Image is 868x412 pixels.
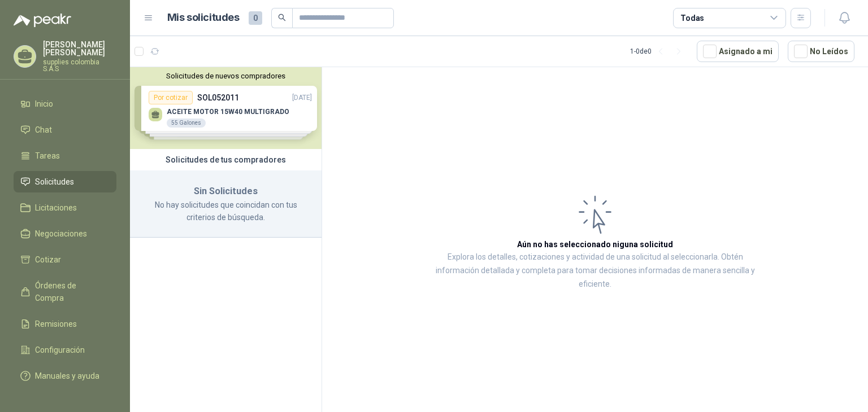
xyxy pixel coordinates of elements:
[144,199,308,223] p: No hay solicitudes que coincidan con tus criterios de búsqueda.
[35,253,61,266] span: Cotizar
[680,12,704,24] div: Todas
[35,318,77,330] span: Remisiones
[35,98,53,110] span: Inicio
[630,42,688,60] div: 1 - 0 de 0
[130,149,322,170] div: Solicitudes de tus compradores
[144,184,308,199] h3: Sin Solicitudes
[14,14,71,27] img: Logo peakr
[43,41,116,56] p: [PERSON_NAME] [PERSON_NAME]
[517,238,673,251] h3: Aún no has seleccionado niguna solicitud
[35,201,77,214] span: Licitaciones
[35,370,99,382] span: Manuales y ayuda
[130,67,322,149] div: Solicitudes de nuevos compradoresPor cotizarSOL052011[DATE] ACEITE MOTOR 15W40 MULTIGRADO55 Galon...
[14,365,116,387] a: Manuales y ayuda
[697,41,779,62] button: Asignado a mi
[35,279,106,304] span: Órdenes de Compra
[167,10,240,26] h1: Mis solicitudes
[43,59,116,72] p: supplies colombia S.A.S
[35,227,87,240] span: Negociaciones
[14,197,116,218] a: Licitaciones
[435,251,755,291] p: Explora los detalles, cotizaciones y actividad de una solicitud al seleccionarla. Obtén informaci...
[35,176,74,188] span: Solicitudes
[134,72,317,80] button: Solicitudes de nuevos compradores
[35,344,85,356] span: Configuración
[14,93,116,115] a: Inicio
[35,124,52,136] span: Chat
[788,41,854,62] button: No Leídos
[35,150,60,162] span: Tareas
[14,339,116,361] a: Configuración
[14,249,116,270] a: Cotizar
[14,171,116,192] a: Solicitudes
[278,14,286,21] span: search
[14,145,116,166] a: Tareas
[14,313,116,335] a: Remisiones
[249,11,262,25] span: 0
[14,119,116,141] a: Chat
[14,223,116,244] a: Negociaciones
[14,275,116,309] a: Órdenes de Compra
